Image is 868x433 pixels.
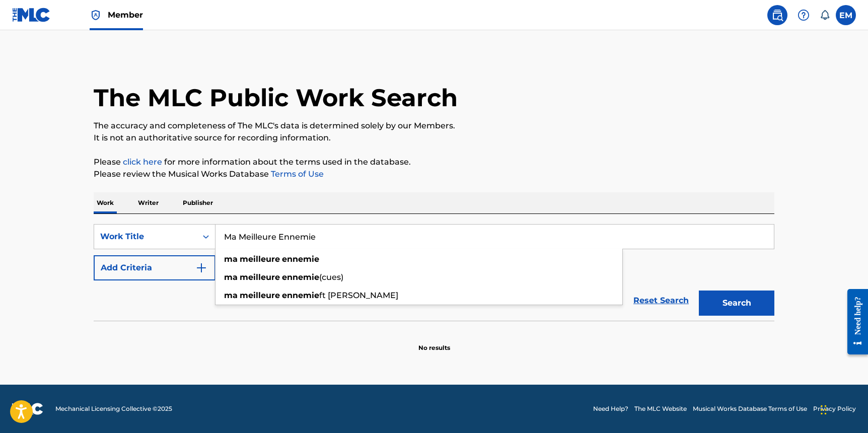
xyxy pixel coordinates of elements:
[94,255,215,280] button: Add Criteria
[94,168,774,180] p: Please review the Musical Works Database
[628,290,694,312] a: Reset Search
[123,157,162,167] a: click here
[840,281,868,363] iframe: Resource Center
[224,272,238,282] strong: ma
[767,5,787,25] a: Public Search
[100,231,191,243] div: Work Title
[269,169,324,179] a: Terms of Use
[108,9,143,21] span: Member
[836,5,856,25] div: User Menu
[282,254,319,264] strong: ennemie
[94,156,774,168] p: Please for more information about the terms used in the database.
[282,291,319,300] strong: ennemie
[12,403,43,415] img: logo
[820,10,830,20] div: Notifications
[195,262,207,274] img: 9d2ae6d4665cec9f34b9.svg
[771,9,783,21] img: search
[94,120,774,132] p: The accuracy and completeness of The MLC's data is determined solely by our Members.
[224,254,238,264] strong: ma
[94,132,774,144] p: It is not an authoritative source for recording information.
[319,291,398,300] span: ft [PERSON_NAME]
[55,404,172,413] span: Mechanical Licensing Collective © 2025
[240,254,280,264] strong: meilleure
[798,9,810,21] img: help
[224,291,238,300] strong: ma
[240,291,280,300] strong: meilleure
[180,192,216,213] p: Publisher
[94,224,774,321] form: Search Form
[821,395,827,425] div: Drag
[90,9,102,21] img: Top Rightsholder
[418,331,450,352] p: No results
[813,404,856,413] a: Privacy Policy
[94,192,117,213] p: Work
[699,291,774,316] button: Search
[94,83,458,113] h1: The MLC Public Work Search
[135,192,162,213] p: Writer
[634,404,687,413] a: The MLC Website
[818,385,868,433] iframe: Chat Widget
[319,272,343,282] span: (cues)
[793,5,814,25] div: Help
[12,8,51,22] img: MLC Logo
[282,272,319,282] strong: ennemie
[593,404,628,413] a: Need Help?
[240,272,280,282] strong: meilleure
[693,404,807,413] a: Musical Works Database Terms of Use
